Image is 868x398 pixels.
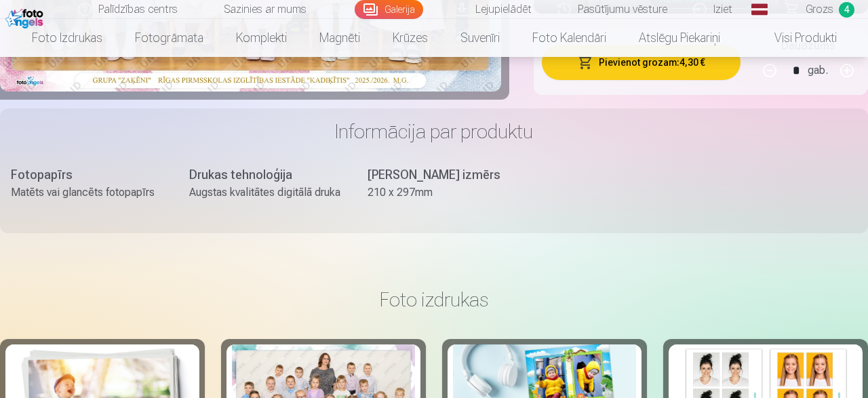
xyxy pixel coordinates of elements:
img: /fa1 [5,5,47,28]
a: Magnēti [303,19,376,57]
button: Pievienot grozam:4,30 € [542,45,741,80]
a: Fotogrāmata [119,19,220,57]
div: gab. [808,54,828,87]
div: 210 x 297mm [368,184,519,201]
a: Foto izdrukas [16,19,119,57]
a: Suvenīri [444,19,516,57]
div: Augstas kvalitātes digitālā druka [189,184,340,201]
a: Foto kalendāri [516,19,623,57]
a: Komplekti [220,19,303,57]
a: Krūzes [376,19,444,57]
div: Matēts vai glancēts fotopapīrs [11,184,162,201]
div: [PERSON_NAME] izmērs [368,165,519,184]
div: Drukas tehnoloģija [189,165,340,184]
span: Grozs [806,1,833,18]
h3: Foto izdrukas [11,287,857,312]
div: Fotopapīrs [11,165,162,184]
a: Visi produkti [736,19,853,57]
span: 4 [839,2,854,18]
a: Atslēgu piekariņi [623,19,736,57]
h3: Informācija par produktu [11,119,857,144]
